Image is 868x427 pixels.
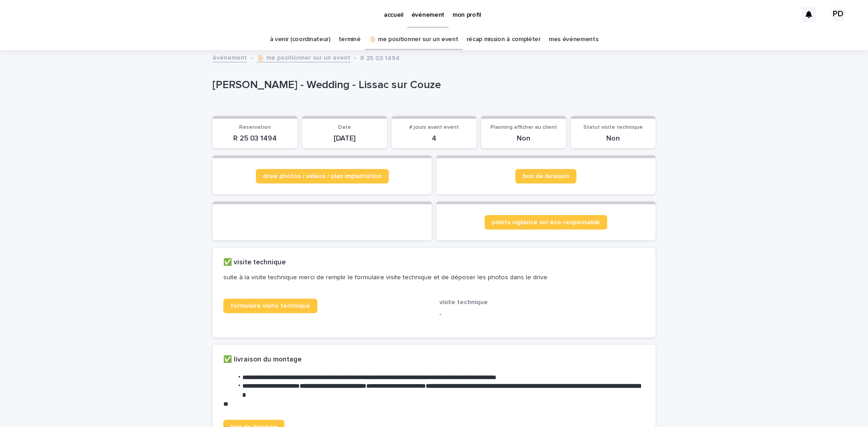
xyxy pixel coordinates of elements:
[485,215,607,230] a: points vigilance sol éco-responsable
[397,134,471,143] p: 4
[212,52,247,62] a: événement
[18,5,106,23] img: Ls34BcGeRexTGTNfXpUC
[515,169,576,183] a: bon de livraison
[223,273,641,282] p: suite à la visite technique merci de remplir le formulaire visite technique et de déposer les pho...
[491,125,557,130] span: Planning afficher au client
[467,29,541,50] a: récap mission à compléter
[231,303,310,309] span: formulaire visite technique
[270,29,330,50] a: à venir (coordinateur)
[486,134,561,143] p: Non
[492,219,600,225] span: points vigilance sol éco-responsable
[257,52,350,62] a: ✋🏻 me positionner sur un event
[439,299,488,305] span: visite technique
[523,173,569,179] span: bon de livraison
[583,125,643,130] span: Statut visite technique
[339,29,361,50] a: terminé
[576,134,650,143] p: Non
[307,134,382,143] p: [DATE]
[369,29,458,50] a: ✋🏻 me positionner sur un event
[549,29,599,50] a: mes événements
[223,356,302,364] h2: ✅ livraison du montage
[439,310,645,319] p: -
[239,125,271,130] span: Reservation
[218,134,292,143] p: R 25 03 1494
[360,52,400,62] p: R 25 03 1494
[256,169,389,183] a: drive photos / vidéos / plan implantation
[409,125,459,130] span: # jours avant event
[338,125,351,130] span: Date
[212,79,652,92] p: [PERSON_NAME] - Wedding - Lissac sur Couze
[223,258,286,267] h2: ✅ visite technique
[263,173,382,179] span: drive photos / vidéos / plan implantation
[223,299,317,313] a: formulaire visite technique
[831,7,845,22] div: PD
